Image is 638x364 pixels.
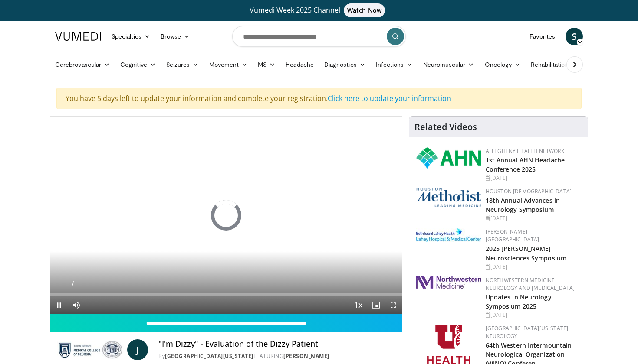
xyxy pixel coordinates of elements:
a: [GEOGRAPHIC_DATA][US_STATE] Neurology [486,325,569,340]
a: Allegheny Health Network [486,147,564,155]
img: VuMedi Logo [55,32,101,41]
a: Rehabilitation [526,56,573,73]
a: 1st Annual AHN Headache Conference 2025 [486,156,565,173]
img: 2a462fb6-9365-492a-ac79-3166a6f924d8.png.150x105_q85_autocrop_double_scale_upscale_version-0.2.jpg [416,276,481,289]
a: 18th Annual Advances in Neurology Symposium [486,196,560,214]
a: 2025 [PERSON_NAME] Neurosciences Symposium [486,244,566,262]
a: Infections [371,56,418,73]
a: Movement [204,56,253,73]
a: Browse [155,28,195,45]
div: You have 5 days left to update your information and complete your registration. [56,88,582,109]
img: 5e4488cc-e109-4a4e-9fd9-73bb9237ee91.png.150x105_q85_autocrop_double_scale_upscale_version-0.2.png [416,188,481,207]
img: Medical College of Georgia - Augusta University [57,339,124,360]
button: Fullscreen [385,296,402,314]
a: Cognitive [115,56,161,73]
h4: "I'm Dizzy" - Evaluation of the Dizzy Patient [158,339,395,349]
img: e7977282-282c-4444-820d-7cc2733560fd.jpg.150x105_q85_autocrop_double_scale_upscale_version-0.2.jpg [416,228,481,242]
a: [PERSON_NAME][GEOGRAPHIC_DATA] [486,228,539,243]
a: MS [253,56,280,73]
a: Diagnostics [319,56,371,73]
button: Pause [50,296,68,314]
div: [DATE] [486,311,581,319]
video-js: Video Player [50,117,402,314]
button: Playback Rate [350,296,367,314]
a: Headache [280,56,319,73]
a: [PERSON_NAME] [283,352,329,360]
a: Specialties [106,28,155,45]
a: S [566,28,583,45]
a: Neuromuscular [418,56,480,73]
div: By FEATURING [158,352,395,360]
span: Vumedi Week 2025 Channel [250,5,388,15]
input: Search topics, interventions [232,26,406,47]
a: Favorites [524,28,560,45]
div: [DATE] [486,263,581,271]
a: [GEOGRAPHIC_DATA][US_STATE] [165,352,253,360]
a: J [127,339,148,360]
span: Watch Now [344,3,385,17]
a: Updates in Neurology Symposium 2025 [486,293,552,310]
img: 628ffacf-ddeb-4409-8647-b4d1102df243.png.150x105_q85_autocrop_double_scale_upscale_version-0.2.png [416,147,481,169]
a: Northwestern Medicine Neurology and [MEDICAL_DATA] [486,276,575,292]
a: Cerebrovascular [50,56,115,73]
div: Progress Bar [50,293,402,296]
button: Mute [68,296,85,314]
a: Seizures [161,56,204,73]
button: Enable picture-in-picture mode [367,296,385,314]
a: Oncology [480,56,526,73]
h4: Related Videos [414,122,477,132]
a: Houston [DEMOGRAPHIC_DATA] [486,188,572,195]
span: / [72,280,74,287]
a: Click here to update your information [328,94,451,103]
div: [DATE] [486,214,581,222]
div: [DATE] [486,174,581,182]
a: Vumedi Week 2025 ChannelWatch Now [56,3,582,17]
